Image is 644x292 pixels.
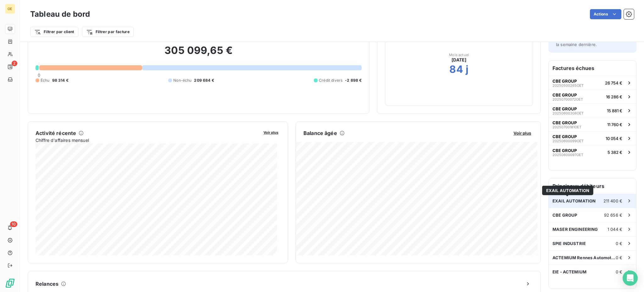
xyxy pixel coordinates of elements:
button: Voir plus [512,130,533,136]
div: OE [5,4,15,14]
button: Filtrer par facture [82,27,134,37]
span: 20250500265OET [552,84,584,87]
span: 211 400 € [603,198,622,203]
button: CBE GROUP20250600099OET10 054 € [549,131,636,145]
button: CBE GROUP20250600308OET15 881 € [549,103,636,117]
span: EXAIL AUTOMATION [546,188,589,193]
h2: 84 [449,63,463,76]
span: Mois actuel [449,53,469,57]
button: Actions [590,9,621,19]
button: Filtrer par client [30,27,78,37]
h2: j [466,63,469,76]
span: Crédit divers [319,78,342,83]
span: Chiffre d'affaires mensuel [36,137,259,143]
span: 0 € [616,269,622,274]
span: 20250600308OET [552,111,584,115]
span: Voir plus [264,130,278,135]
span: 1 044 € [608,227,622,232]
span: CBE GROUP [552,79,577,84]
span: 0 [38,73,40,78]
span: 98 314 € [52,78,69,83]
span: CBE GROUP [552,92,577,97]
div: Open Intercom Messenger [623,271,638,286]
button: CBE GROUP20250500265OET26 754 € [549,76,636,90]
span: 20250600099OET [552,139,584,143]
span: 20250700072OET [552,97,583,101]
span: CBE GROUP [552,213,577,218]
span: CBE GROUP [552,148,577,153]
span: [DATE] [452,57,466,63]
h6: Relances [36,280,58,288]
span: SPIE INDUSTRIE [552,241,586,246]
span: ACTEMIUM Rennes Automotive [552,255,616,260]
span: Échu [41,78,50,83]
button: Voir plus [262,129,280,135]
span: CBE GROUP [552,106,577,111]
span: 11 760 € [607,122,622,127]
span: Voir plus [514,131,531,136]
span: 20250700181OET [552,125,581,129]
span: 0 € [616,255,622,260]
span: 0 € [616,241,622,246]
h6: Factures échues [549,61,636,76]
h6: Balance âgée [303,129,337,137]
img: Logo LeanPay [5,278,15,288]
h3: Tableau de bord [30,9,90,20]
span: 10 054 € [606,136,622,141]
span: 15 881 € [607,108,622,113]
span: 2 [12,61,17,66]
button: CBE GROUP20250700181OET11 760 € [549,117,636,131]
h6: Activité récente [36,129,76,137]
span: 10 [10,221,17,227]
h2: 305 099,65 € [36,44,362,63]
span: CBE GROUP [552,134,577,139]
button: CBE GROUP20250700072OET16 286 € [549,90,636,103]
span: CBE GROUP [552,120,577,125]
span: 209 684 € [194,78,214,83]
span: Non-échu [173,78,192,83]
span: MASER ENGINEERING [552,227,598,232]
span: 26 754 € [605,80,622,85]
span: -2 898 € [345,78,362,83]
h6: Principaux débiteurs [549,178,636,194]
span: EIE - ACTEMIUM [552,269,586,274]
span: EXAIL AUTOMATION [552,198,596,203]
span: 20250600097OET [552,153,583,157]
button: CBE GROUP20250600097OET5 382 € [549,145,636,159]
span: 92 656 € [604,213,622,218]
span: 5 382 € [608,150,622,155]
span: 16 286 € [606,94,622,99]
